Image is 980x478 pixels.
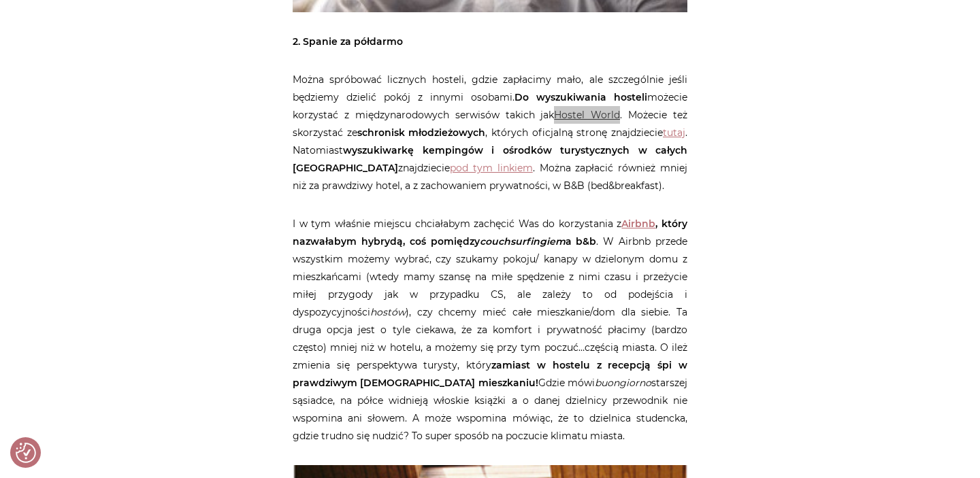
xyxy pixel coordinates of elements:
strong: , który nazwałabym hybrydą, coś pomiędzy a b&b [293,218,687,247]
a: Hostel World [554,109,620,121]
p: I w tym właśnie miejscu chciałabym zachęcić Was do korzystania z . W Airbnb przede wszystkim może... [293,215,687,445]
em: buongiorno [595,377,651,389]
strong: zamiast w hostelu z recepcją śpi w prawdziwym [DEMOGRAPHIC_DATA] mieszkaniu! [293,359,687,389]
em: hostów [370,306,406,318]
strong: schronisk młodzieżowych [357,126,486,139]
p: Można spróbować licznych hosteli, gdzie zapłacimy mało, ale szczególnie jeśli będziemy dzielić po... [293,71,687,194]
a: pod tym linkiem [450,162,533,174]
a: Airbnb [621,218,655,230]
strong: wyszukiwarkę kempingów i ośrodków turystycznych w całych [GEOGRAPHIC_DATA] [293,144,687,174]
button: Preferencje co do zgód [16,443,36,463]
strong: Do wyszukiwania hosteli [514,91,647,103]
em: couchsurfingiem [480,235,566,247]
a: tutaj [663,126,685,139]
img: Revisit consent button [16,443,36,463]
